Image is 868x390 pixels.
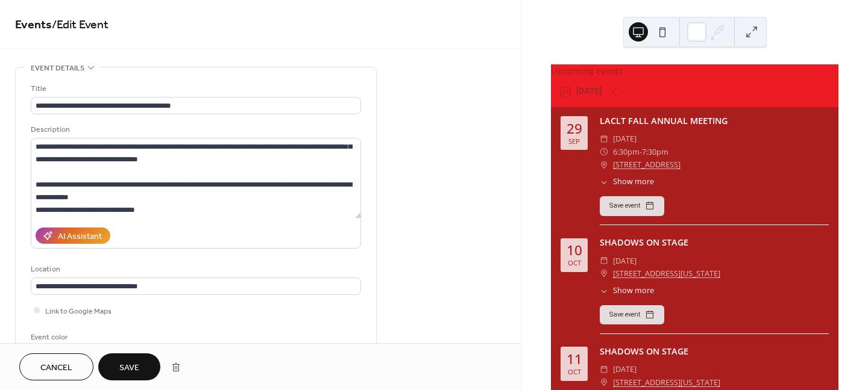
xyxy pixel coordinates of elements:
[52,13,108,37] span: / Edit Event
[600,363,608,376] div: ​
[613,146,640,158] span: 6:30pm
[600,305,664,324] button: Save event
[567,353,582,367] div: 11
[15,13,52,37] a: Events
[567,122,582,136] div: 29
[36,227,110,244] button: AI Assistant
[600,146,608,158] div: ​
[613,267,720,280] a: [STREET_ADDRESS][US_STATE]
[600,158,608,171] div: ​
[568,259,581,266] div: Oct
[600,345,829,358] div: SHADOWS ON STAGE
[567,244,582,258] div: 10
[600,285,608,297] div: ​
[568,138,580,144] div: Sep
[613,132,637,145] span: [DATE]
[31,123,359,136] div: Description
[31,331,121,344] div: Event color
[119,362,139,374] span: Save
[600,132,608,145] div: ​
[613,255,637,267] span: [DATE]
[551,64,838,78] div: Upcoming events
[600,114,829,128] div: LACLT FALL ANNUAL MEETING
[31,82,359,95] div: Title
[600,236,829,249] div: SHADOWS ON STAGE
[600,196,664,215] button: Save event
[45,305,112,318] span: Link to Google Maps
[31,263,359,276] div: Location
[600,376,608,389] div: ​
[613,176,654,188] span: Show more
[613,363,637,376] span: [DATE]
[640,146,642,158] span: -
[98,353,160,380] button: Save
[613,158,681,171] a: [STREET_ADDRESS]
[31,62,84,75] span: Event details
[600,176,608,188] div: ​
[613,285,654,297] span: Show more
[600,255,608,267] div: ​
[568,368,581,375] div: Oct
[642,146,668,158] span: 7:30pm
[613,376,720,389] a: [STREET_ADDRESS][US_STATE]
[600,267,608,280] div: ​
[600,285,654,297] button: ​Show more
[600,176,654,188] button: ​Show more
[19,353,93,380] button: Cancel
[40,362,72,374] span: Cancel
[58,231,102,243] div: AI Assistant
